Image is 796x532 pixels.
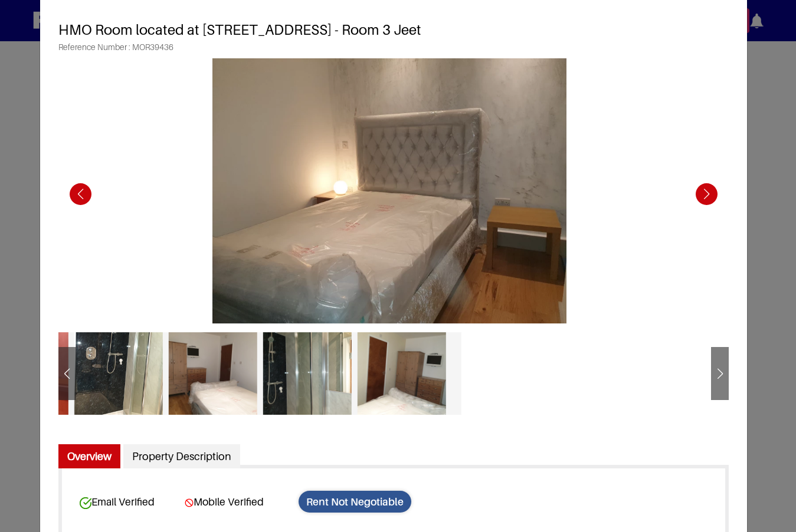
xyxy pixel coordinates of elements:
div: Previous slide [64,178,97,210]
span: Rent Not Negotiable [299,491,411,513]
span: Mobile Verified [185,495,288,508]
div: Next slide [690,178,723,210]
div: Next slide [711,361,729,389]
h3: HMO Room located at [STREET_ADDRESS] - Room 3 Jeet [58,10,729,42]
img: card-verified [80,497,91,509]
div: Previous slide [58,361,76,389]
img: card-verified [185,498,194,507]
span: Email Verified [80,495,183,508]
span: Reference Number : MOR39436 [58,42,729,58]
a: Property Description [123,444,240,469]
a: Overview [58,444,120,469]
